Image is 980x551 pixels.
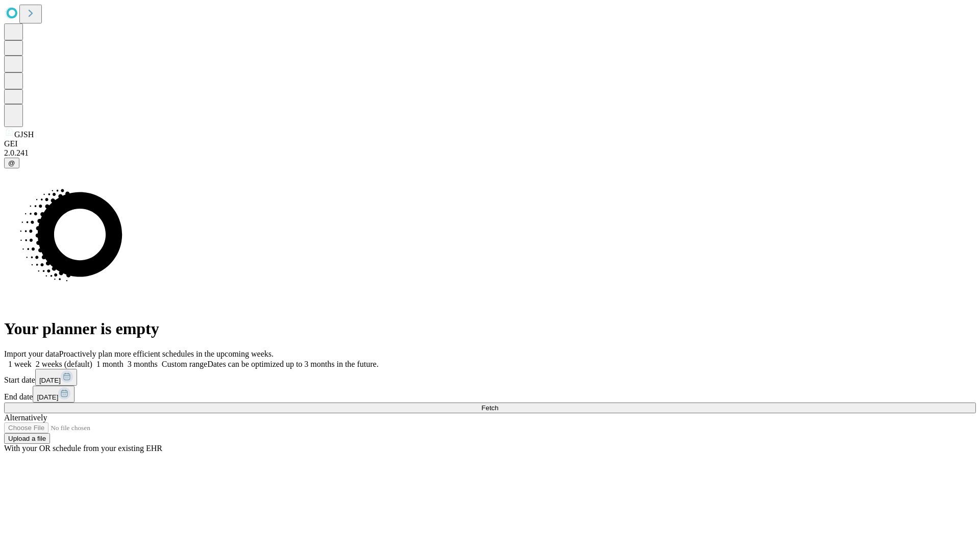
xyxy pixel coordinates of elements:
div: GEI [4,139,976,148]
span: 2 weeks (default) [36,360,92,368]
button: [DATE] [35,369,77,386]
button: [DATE] [33,386,75,403]
span: GJSH [14,130,34,139]
span: [DATE] [39,377,61,384]
span: Import your data [4,349,59,358]
span: 3 months [128,360,158,368]
button: Fetch [4,403,976,413]
span: @ [8,159,15,167]
div: End date [4,386,976,403]
h1: Your planner is empty [4,319,976,338]
span: Proactively plan more efficient schedules in the upcoming weeks. [59,349,274,358]
button: @ [4,158,19,168]
button: Upload a file [4,433,50,444]
span: Alternatively [4,413,47,422]
span: Fetch [481,404,498,412]
div: Start date [4,369,976,386]
span: 1 week [8,360,32,368]
span: [DATE] [37,393,58,401]
span: 1 month [96,360,124,368]
span: With your OR schedule from your existing EHR [4,444,162,453]
div: 2.0.241 [4,148,976,158]
span: Custom range [162,360,207,368]
span: Dates can be optimized up to 3 months in the future. [207,360,378,368]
